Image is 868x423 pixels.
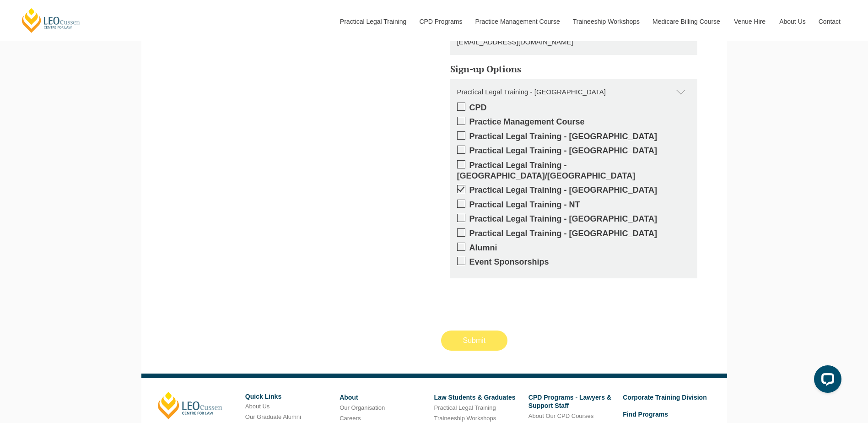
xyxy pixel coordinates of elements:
[21,7,81,33] a: [PERSON_NAME] Centre for Law
[457,228,690,239] label: Practical Legal Training - [GEOGRAPHIC_DATA]
[245,413,301,420] a: Our Graduate Alumni
[457,185,690,195] label: Practical Legal Training - [GEOGRAPHIC_DATA]
[412,2,468,41] a: CPD Programs
[457,131,690,142] label: Practical Legal Training - [GEOGRAPHIC_DATA]
[457,214,690,224] label: Practical Legal Training - [GEOGRAPHIC_DATA]
[441,286,580,321] iframe: reCAPTCHA
[158,392,222,419] a: [PERSON_NAME]
[245,403,270,410] a: About Us
[727,2,772,41] a: Venue Hire
[340,394,358,401] a: About
[340,404,385,411] a: Our Organisation
[469,2,566,41] a: Practice Management Course
[457,160,690,182] label: Practical Legal Training - [GEOGRAPHIC_DATA]/[GEOGRAPHIC_DATA]
[623,394,707,401] a: Corporate Training Division
[457,103,690,113] label: CPD
[457,200,690,210] label: Practical Legal Training - NT
[457,243,690,253] label: Alumni
[245,393,333,400] h6: Quick Links
[646,2,727,41] a: Medicare Billing Course
[340,415,361,422] a: Careers
[623,411,668,418] a: Find Programs
[528,394,611,409] a: CPD Programs - Lawyers & Support Staff
[434,404,496,411] a: Practical Legal Training
[457,257,690,267] label: Event Sponsorships
[450,28,697,55] input: Email Address
[450,64,697,74] h5: Sign-up Options
[457,146,690,156] label: Practical Legal Training - [GEOGRAPHIC_DATA]
[457,117,690,127] label: Practice Management Course
[434,394,515,401] a: Law Students & Graduates
[812,2,847,41] a: Contact
[333,2,413,41] a: Practical Legal Training
[772,2,812,41] a: About Us
[528,412,593,419] a: About Our CPD Courses
[434,415,496,422] a: Traineeship Workshops
[566,2,646,41] a: Traineeship Workshops
[450,79,697,105] div: Practical Legal Training - [GEOGRAPHIC_DATA]
[441,331,508,351] input: Submit
[807,362,845,400] iframe: LiveChat chat widget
